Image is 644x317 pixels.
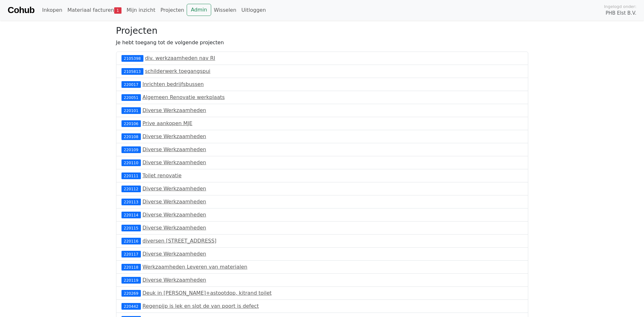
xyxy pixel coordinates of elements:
span: Ingelogd onder: [604,4,636,10]
div: 220117 [121,251,141,257]
div: 220101 [121,107,141,114]
a: Diverse Werkzaamheden [142,212,206,218]
div: 2105813 [121,68,143,74]
div: 220110 [121,159,141,166]
a: Admin [187,4,211,16]
div: 220111 [121,173,141,179]
a: Cohub [8,3,34,18]
a: Projecten [158,4,187,17]
div: 220114 [121,212,141,218]
div: 220118 [121,264,141,270]
a: Inkopen [39,4,65,17]
div: 220116 [121,238,141,244]
div: 220108 [121,133,141,140]
a: Wisselen [211,4,239,17]
div: 220119 [121,277,141,283]
a: Diverse Werkzaamheden [142,186,206,192]
a: Uitloggen [239,4,268,17]
span: 1 [114,7,121,14]
a: Deuk in [PERSON_NAME]+astootdop, kitrand toilet [142,290,272,296]
a: Diverse Werkzaamheden [142,225,206,231]
a: Diverse Werkzaamheden [142,199,206,205]
div: 220269 [121,290,141,296]
div: 220109 [121,146,141,153]
a: div. werkzaamheden nav RI [145,55,215,61]
a: Diverse Werkzaamheden [142,133,206,139]
div: 220113 [121,199,141,205]
a: Diverse Werkzaamheden [142,277,206,283]
a: diversen [STREET_ADDRESS] [142,238,217,244]
a: Materiaal facturen1 [65,4,124,17]
a: Diverse Werkzaamheden [142,107,206,113]
a: schilderwerk toegangspui [145,68,211,74]
p: Je hebt toegang tot de volgende projecten [116,39,528,46]
div: 2105398 [121,55,143,61]
a: Prive aankopen MJE [142,120,192,126]
a: Werkzaamheden Leveren van materialen [142,264,247,270]
div: 220017 [121,81,141,88]
a: Diverse Werkzaamheden [142,251,206,257]
div: 220106 [121,120,141,127]
span: PHB Elst B.V. [606,10,636,17]
h3: Projecten [116,25,528,36]
div: 220115 [121,225,141,231]
div: 220112 [121,186,141,192]
a: Algemeen Renovatie werkplaats [142,94,225,100]
a: Diverse Werkzaamheden [142,159,206,166]
a: Diverse Werkzaamheden [142,146,206,152]
a: Inrichten bedrijfsbussen [142,81,204,87]
a: Regenpijp is lek en slot de van poort is defect [142,303,259,309]
div: 220051 [121,94,141,101]
a: Mijn inzicht [124,4,158,17]
a: Toilet renovatie [142,173,182,179]
div: 220442 [121,303,141,309]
